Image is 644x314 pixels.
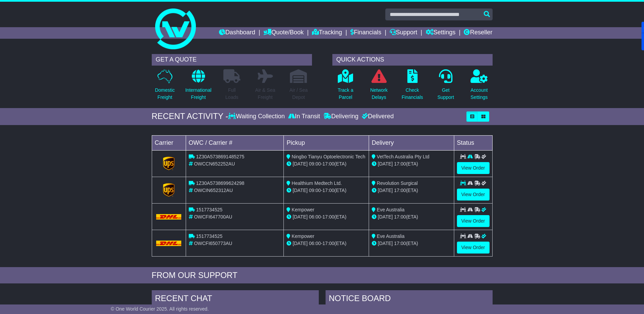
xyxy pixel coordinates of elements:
p: Track a Parcel [338,87,353,101]
span: [DATE] [378,241,393,246]
div: - (ETA) [287,240,366,247]
span: [DATE] [378,161,393,167]
span: Revolution Surgical [377,180,418,186]
span: 17:00 [394,188,406,193]
span: [DATE] [293,161,308,167]
p: Air & Sea Freight [255,87,275,101]
td: Delivery [369,135,454,150]
span: Ningbo Tianyu Optoelectronic Tech [292,154,365,159]
a: View Order [457,215,490,227]
a: Tracking [312,27,342,39]
span: 17:00 [323,241,334,246]
div: (ETA) [372,160,451,168]
td: Status [454,135,492,150]
div: (ETA) [372,240,451,247]
img: DHL.png [156,214,182,220]
a: Quote/Book [263,27,303,39]
div: NOTICE BOARD [326,290,493,309]
a: View Order [457,162,490,174]
p: Air / Sea Depot [290,87,308,101]
span: 17:00 [323,161,334,167]
p: Get Support [437,87,454,101]
span: OWCCN652252AU [194,161,235,167]
a: InternationalFreight [185,69,212,105]
span: 1517734525 [196,207,222,212]
span: OWCFI647700AU [194,214,232,220]
td: Carrier [152,135,186,150]
a: AccountSettings [470,69,488,105]
span: 1Z30A5738699624298 [196,180,244,186]
div: (ETA) [372,213,451,221]
div: RECENT CHAT [152,290,319,309]
span: 17:00 [394,241,406,246]
span: 17:00 [394,161,406,167]
span: [DATE] [293,214,308,220]
span: 17:00 [394,214,406,220]
div: RECENT ACTIVITY - [152,111,228,121]
span: Healthium Medtech Ltd. [292,180,342,186]
span: VetTech Australia Pty Ltd [377,154,429,159]
span: Kempower [292,233,314,239]
p: Check Financials [402,87,423,101]
span: OWCIN652312AU [194,188,233,193]
div: QUICK ACTIONS [332,54,493,66]
a: Financials [350,27,381,39]
a: View Order [457,189,490,200]
span: [DATE] [293,188,308,193]
span: OWCFI650773AU [194,241,232,246]
div: - (ETA) [287,213,366,221]
span: Eve Australia [377,207,405,212]
span: 09:00 [309,188,321,193]
span: 06:00 [309,241,321,246]
img: DHL.png [156,241,182,246]
div: - (ETA) [287,160,366,168]
div: GET A QUOTE [152,54,312,66]
div: In Transit [287,113,322,120]
span: 06:00 [309,214,321,220]
span: © One World Courier 2025. All rights reserved. [111,306,209,312]
a: View Order [457,242,490,254]
div: Waiting Collection [228,113,286,120]
span: [DATE] [378,188,393,193]
span: Eve Australia [377,233,405,239]
a: Track aParcel [337,69,354,105]
a: Dashboard [219,27,255,39]
p: Domestic Freight [155,87,174,101]
div: FROM OUR SUPPORT [152,271,493,280]
td: OWC / Carrier # [186,135,284,150]
span: 1517734525 [196,233,222,239]
span: 1Z30A5738691485275 [196,154,244,159]
div: (ETA) [372,187,451,194]
span: [DATE] [378,214,393,220]
span: [DATE] [293,241,308,246]
span: Kempower [292,207,314,212]
p: Account Settings [471,87,488,101]
a: GetSupport [437,69,454,105]
a: Support [390,27,417,39]
p: Network Delays [370,87,387,101]
span: 17:00 [323,188,334,193]
span: 09:00 [309,161,321,167]
a: NetworkDelays [370,69,388,105]
a: Settings [426,27,456,39]
img: GetCarrierServiceLogo [163,183,174,197]
img: GetCarrierServiceLogo [163,157,174,170]
a: Reseller [464,27,492,39]
td: Pickup [284,135,369,150]
a: DomesticFreight [154,69,175,105]
a: CheckFinancials [401,69,423,105]
p: International Freight [185,87,211,101]
span: 17:00 [323,214,334,220]
div: Delivered [360,113,394,120]
div: Delivering [322,113,360,120]
div: - (ETA) [287,187,366,194]
p: Full Loads [223,87,240,101]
